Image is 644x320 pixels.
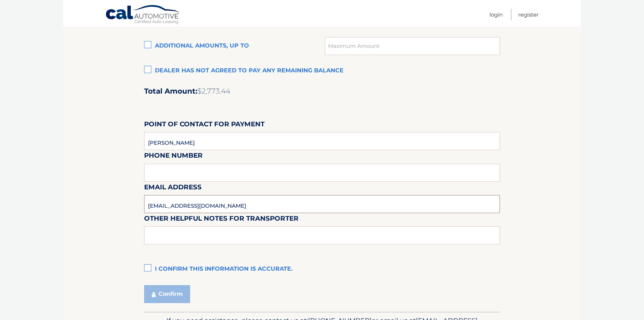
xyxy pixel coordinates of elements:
[197,87,230,95] span: $2,773.44
[144,285,190,303] button: Confirm
[105,5,181,26] a: Cal Automotive
[144,262,500,276] label: I confirm this information is accurate.
[144,213,299,226] label: Other helpful notes for transporter
[144,119,264,132] label: Point of Contact for Payment
[489,9,503,21] a: Login
[325,37,500,55] input: Maximum Amount
[144,64,500,78] label: Dealer has not agreed to pay any remaining balance
[144,87,500,96] h2: Total Amount:
[144,39,325,53] label: Additional amounts, up to
[518,9,539,21] a: Register
[144,182,202,195] label: Email Address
